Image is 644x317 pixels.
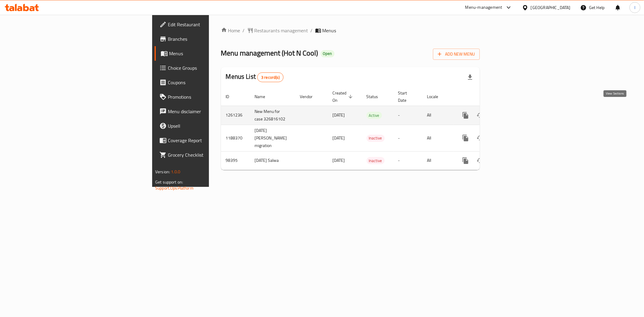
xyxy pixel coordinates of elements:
[155,104,260,119] a: Menu disclaimer
[367,112,382,119] div: Active
[168,21,255,28] span: Edit Restaurant
[247,27,308,34] a: Restaurants management
[168,122,255,130] span: Upsell
[257,72,284,82] div: Total records count
[531,4,571,11] div: [GEOGRAPHIC_DATA]
[367,112,382,119] span: Active
[155,32,260,46] a: Branches
[168,137,255,144] span: Coverage Report
[250,106,295,125] td: New Menu for case 326816102
[322,27,336,34] span: Menus
[422,106,453,125] td: All
[367,135,385,142] div: Inactive
[168,151,255,158] span: Grocery Checklist
[155,168,170,176] span: Version:
[321,51,335,56] span: Open
[333,156,345,164] span: [DATE]
[465,4,502,11] div: Menu-management
[398,89,415,104] span: Start Date
[367,157,385,164] span: Inactive
[226,93,237,100] span: ID
[458,131,473,145] button: more
[458,153,473,168] button: more
[221,27,480,34] nav: breadcrumb
[258,75,283,80] span: 3 record(s)
[427,93,446,100] span: Locale
[155,178,183,186] span: Get support on:
[333,134,345,142] span: [DATE]
[169,50,255,57] span: Menus
[155,46,260,61] a: Menus
[155,61,260,75] a: Choice Groups
[433,49,480,60] button: Add New Menu
[226,72,284,82] h2: Menus List
[168,108,255,115] span: Menu disclaimer
[155,119,260,133] a: Upsell
[634,4,635,11] span: I
[168,79,255,86] span: Coupons
[453,88,521,106] th: Actions
[250,151,295,170] td: [DATE] Salwa
[367,93,386,100] span: Status
[155,184,194,192] a: Support.OpsPlatform
[422,125,453,151] td: All
[221,88,521,170] table: enhanced table
[393,106,422,125] td: -
[155,17,260,32] a: Edit Restaurant
[168,93,255,101] span: Promotions
[367,135,385,142] span: Inactive
[473,153,487,168] button: Change Status
[168,64,255,72] span: Choice Groups
[221,46,318,60] span: Menu management ( Hot N Cool )
[311,27,313,34] li: /
[155,75,260,90] a: Coupons
[171,168,180,176] span: 1.0.0
[168,35,255,43] span: Branches
[458,108,473,123] button: more
[255,93,273,100] span: Name
[250,125,295,151] td: [DATE] [PERSON_NAME] migration
[255,27,308,34] span: Restaurants management
[333,111,345,119] span: [DATE]
[393,125,422,151] td: -
[463,70,477,85] div: Export file
[473,108,487,123] button: Change Status
[438,50,475,58] span: Add New Menu
[333,89,354,104] span: Created On
[155,148,260,162] a: Grocery Checklist
[393,151,422,170] td: -
[321,50,335,57] div: Open
[422,151,453,170] td: All
[155,133,260,148] a: Coverage Report
[473,131,487,145] button: Change Status
[300,93,321,100] span: Vendor
[155,90,260,104] a: Promotions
